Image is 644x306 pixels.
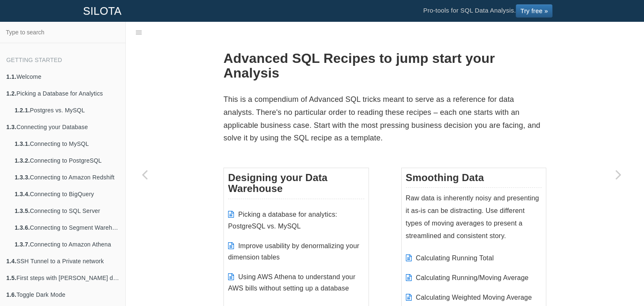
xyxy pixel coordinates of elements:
[406,192,542,242] p: Raw data is inherently noisy and presenting it as-is can be distracting. Use different types of m...
[15,224,30,231] b: 1.3.6.
[416,274,529,281] a: Calculating Running/Moving Average
[15,191,30,197] b: 1.3.4.
[228,211,337,229] a: Picking a database for analytics: PostgreSQL vs. MySQL
[126,43,164,306] a: Previous page: Toggle Dark Mode
[8,236,125,253] a: 1.3.7.Connecting to Amazon Athena
[8,135,125,152] a: 1.3.1.Connecting to MySQL
[8,202,125,219] a: 1.3.5.Connecting to SQL Server
[15,107,30,114] b: 1.2.1.
[416,294,532,301] a: Calculating Weighted Moving Average
[516,4,553,18] a: Try free »
[416,254,494,262] a: Calculating Running Total
[6,73,16,80] b: 1.1.
[8,169,125,186] a: 1.3.3.Connecting to Amazon Redshift
[15,241,30,248] b: 1.3.7.
[6,275,16,281] b: 1.5.
[15,140,30,147] b: 1.3.1.
[6,258,16,265] b: 1.4.
[15,207,30,214] b: 1.3.5.
[77,0,128,21] a: SILOTA
[223,51,546,80] h1: Advanced SQL Recipes to jump start your Analysis
[6,291,16,298] b: 1.6.
[8,219,125,236] a: 1.3.6.Connecting to Segment Warehouse
[8,152,125,169] a: 1.3.2.Connecting to PostgreSQL
[600,43,637,306] a: Next page: Calculating Running Total
[228,172,364,199] h3: Designing your Data Warehouse
[228,242,359,261] a: Improve usability by denormalizing your dimension tables
[6,90,16,97] b: 1.2.
[415,0,561,21] li: Pro-tools for SQL Data Analysis.
[223,93,546,144] p: This is a compendium of Advanced SQL tricks meant to serve as a reference for data analysts. Ther...
[15,174,30,181] b: 1.3.3.
[406,172,542,188] h3: Smoothing Data
[228,273,356,292] a: Using AWS Athena to understand your AWS bills without setting up a database
[6,124,16,130] b: 1.3.
[8,102,125,119] a: 1.2.1.Postgres vs. MySQL
[8,186,125,202] a: 1.3.4.Connecting to BigQuery
[3,24,123,40] input: Type to search
[15,157,30,164] b: 1.3.2.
